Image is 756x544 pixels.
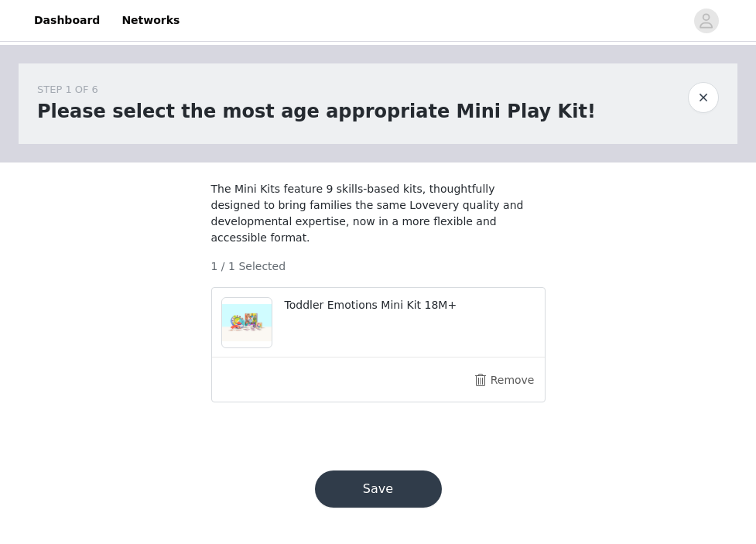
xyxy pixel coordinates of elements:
[699,9,713,33] div: avatar
[315,470,442,508] button: Save
[25,3,109,38] a: Dashboard
[211,258,286,275] span: 1 / 1 Selected
[211,181,546,246] p: The Mini Kits feature 9 skills-based kits, thoughtfully designed to bring families the same Lovev...
[37,82,596,98] div: STEP 1 OF 6
[37,98,596,125] h1: Please select the most age appropriate Mini Play Kit!
[112,3,189,38] a: Networks
[474,368,535,392] button: Remove
[285,297,535,313] p: Toddler Emotions Mini Kit 18M+
[222,304,272,341] img: product image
